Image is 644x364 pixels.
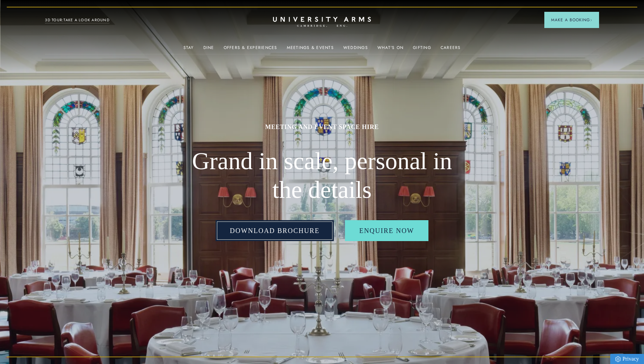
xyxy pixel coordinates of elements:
[377,45,403,54] a: What's On
[610,354,644,364] a: Privacy
[183,45,194,54] a: Stay
[544,12,599,28] button: Make a BookingArrow icon
[590,19,592,21] img: Arrow icon
[203,45,214,54] a: Dine
[216,220,334,241] a: Download Brochure
[343,45,368,54] a: Weddings
[224,45,277,54] a: Offers & Experiences
[413,45,431,54] a: Gifting
[45,17,109,23] a: 3D TOUR:TAKE A LOOK AROUND
[615,356,621,362] img: Privacy
[187,123,457,131] h1: MEETING AND EVENT SPACE HIRE
[287,45,334,54] a: Meetings & Events
[551,17,592,23] span: Make a Booking
[187,147,457,205] h2: Grand in scale, personal in the details
[345,220,428,241] a: Enquire Now
[441,45,461,54] a: Careers
[273,17,371,27] a: Home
